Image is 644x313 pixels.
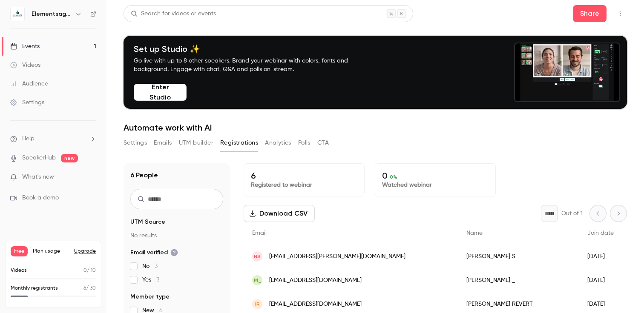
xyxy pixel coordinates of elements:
span: [EMAIL_ADDRESS][DOMAIN_NAME] [269,276,362,285]
span: Plan usage [33,248,69,255]
button: Upgrade [74,248,96,255]
button: Enter Studio [134,84,187,101]
button: Analytics [265,136,291,150]
span: Free [11,246,28,256]
button: Polls [298,136,310,150]
span: Book a demo [22,193,59,202]
span: M_ [254,276,261,284]
button: Download CSV [244,205,315,222]
div: [DATE] [579,245,622,268]
p: Monthly registrants [11,285,58,292]
span: 3 [156,277,159,283]
span: Email [252,230,267,236]
li: help-dropdown-opener [10,134,96,143]
p: Go live with up to 8 other speakers. Brand your webinar with colors, fonts and background. Engage... [134,57,368,74]
p: Registered to webinar [251,181,357,189]
div: [PERSON_NAME] S [458,245,579,268]
h1: 6 People [130,170,158,180]
h6: Elementsagents [32,10,72,18]
span: NS [254,253,261,260]
p: 0 [382,171,489,181]
span: Help [22,134,34,143]
button: Share [573,5,607,22]
div: Videos [10,61,40,69]
button: Settings [124,136,147,150]
span: [EMAIL_ADDRESS][PERSON_NAME][DOMAIN_NAME] [269,252,405,261]
button: Emails [154,136,172,150]
span: Join date [587,230,614,236]
span: UTM Source [130,218,165,226]
span: 3 [155,263,158,269]
img: Elementsagents [11,7,24,21]
div: Audience [10,80,48,88]
iframe: Noticeable Trigger [86,174,96,181]
a: SpeakerHub [22,154,56,162]
span: 0 % [390,174,397,180]
span: 6 [83,286,86,291]
h1: Automate work with AI [124,122,627,133]
span: No [142,262,158,270]
h4: Set up Studio ✨ [134,44,368,54]
div: Settings [10,98,44,107]
div: Events [10,42,40,51]
p: No results [130,231,223,240]
span: IR [255,300,260,308]
span: 0 [83,268,87,273]
span: What's new [22,173,54,182]
span: new [61,154,78,162]
span: Yes [142,276,159,284]
p: Videos [11,267,27,274]
p: / 10 [83,267,96,274]
span: Member type [130,293,170,301]
p: / 30 [83,285,96,292]
button: Registrations [220,136,258,150]
button: UTM builder [179,136,213,150]
div: [DATE] [579,268,622,292]
p: Watched webinar [382,181,489,189]
button: CTA [317,136,329,150]
div: [PERSON_NAME] _ [458,268,579,292]
p: 6 [251,171,357,181]
p: Out of 1 [561,209,583,218]
span: Name [466,230,483,236]
div: Search for videos or events [131,9,216,18]
span: [EMAIL_ADDRESS][DOMAIN_NAME] [269,300,362,309]
span: Email verified [130,248,178,257]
